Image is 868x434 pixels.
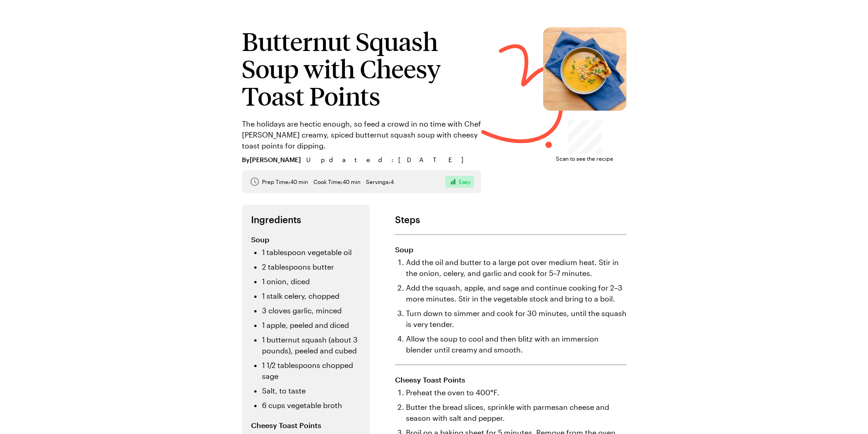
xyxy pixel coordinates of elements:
h3: Cheesy Toast Points [395,374,627,385]
span: Scan to see the recipe [556,154,613,163]
h3: Soup [395,244,627,255]
li: 1 tablespoon vegetable oil [262,247,360,258]
li: Add the squash, apple, and sage and continue cooking for 2–3 more minutes. Stir in the vegetable ... [406,282,627,304]
h2: Steps [395,214,627,225]
li: 1 onion, diced [262,276,360,287]
span: By [PERSON_NAME] [242,155,301,165]
h3: Soup [251,234,360,245]
li: Add the oil and butter to a large pot over medium heat. Stir in the onion, celery, and garlic and... [406,257,627,279]
span: Cook Time: 40 min [313,178,360,185]
li: Allow the soup to cool and then blitz with an immersion blender until creamy and smooth. [406,333,627,355]
li: Preheat the oven to 400°F. [406,387,627,398]
li: 6 cups vegetable broth [262,400,360,411]
li: Salt, to taste [262,385,360,396]
span: Updated : [DATE] [306,155,473,165]
h3: Cheesy Toast Points [251,420,360,431]
li: Butter the bread slices, sprinkle with parmesan cheese and season with salt and pepper. [406,402,627,424]
h1: Butternut Squash Soup with Cheesy Toast Points [242,27,481,109]
img: Butternut Squash Soup with Cheesy Toast Points [543,27,627,111]
span: Prep Time: 40 min [262,178,308,185]
li: 2 tablespoons butter [262,261,360,272]
li: 1 apple, peeled and diced [262,320,360,331]
li: 1 butternut squash (about 3 pounds), peeled and cubed [262,334,360,356]
span: Servings: 4 [366,178,394,185]
p: The holidays are hectic enough, so feed a crowd in no time with Chef [PERSON_NAME] creamy, spiced... [242,118,481,151]
li: 3 cloves garlic, minced [262,305,360,316]
h2: Ingredients [251,214,360,225]
li: Turn down to simmer and cook for 30 minutes, until the squash is very tender. [406,308,627,330]
li: 1 stalk celery, chopped [262,291,360,301]
span: Easy [459,178,470,185]
li: 1 1/2 tablespoons chopped sage [262,360,360,382]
